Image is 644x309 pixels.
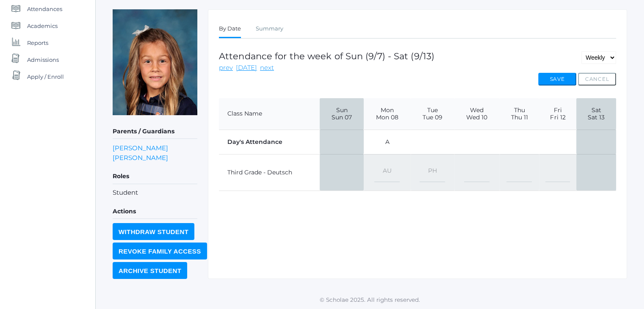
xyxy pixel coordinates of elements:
[417,114,448,121] span: Tue 09
[27,17,58,34] span: Academics
[113,169,197,184] h5: Roles
[219,63,233,73] a: prev
[113,204,197,219] h5: Actions
[454,98,500,130] th: Wed
[27,68,64,85] span: Apply / Enroll
[219,20,241,39] a: By Date
[461,114,493,121] span: Wed 10
[364,130,411,154] td: A
[219,51,434,61] h1: Attendance for the week of Sun (9/7) - Sat (9/13)
[113,153,168,163] a: [PERSON_NAME]
[411,98,454,130] th: Tue
[113,124,197,139] h5: Parents / Guardians
[227,138,282,146] strong: Day's Attendance
[320,98,364,130] th: Sun
[236,63,257,73] a: [DATE]
[113,262,187,279] input: Archive Student
[219,98,320,130] th: Class Name
[27,34,48,51] span: Reports
[545,114,570,121] span: Fri 12
[500,98,539,130] th: Thu
[364,98,411,130] th: Mon
[539,98,576,130] th: Fri
[578,73,616,86] button: Cancel
[370,114,404,121] span: Mon 08
[113,243,207,259] input: Revoke Family Access
[113,143,168,153] a: [PERSON_NAME]
[27,0,62,17] span: Attendances
[583,114,610,121] span: Sat 13
[113,9,197,115] img: Isabella Scrudato
[96,295,644,304] p: © Scholae 2025. All rights reserved.
[538,73,576,86] button: Save
[113,188,197,198] li: Student
[260,63,274,73] a: next
[27,51,59,68] span: Admissions
[113,223,194,240] input: Withdraw Student
[227,168,292,176] a: Third Grade - Deutsch
[326,114,357,121] span: Sun 07
[256,20,283,37] a: Summary
[506,114,533,121] span: Thu 11
[576,98,616,130] th: Sat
